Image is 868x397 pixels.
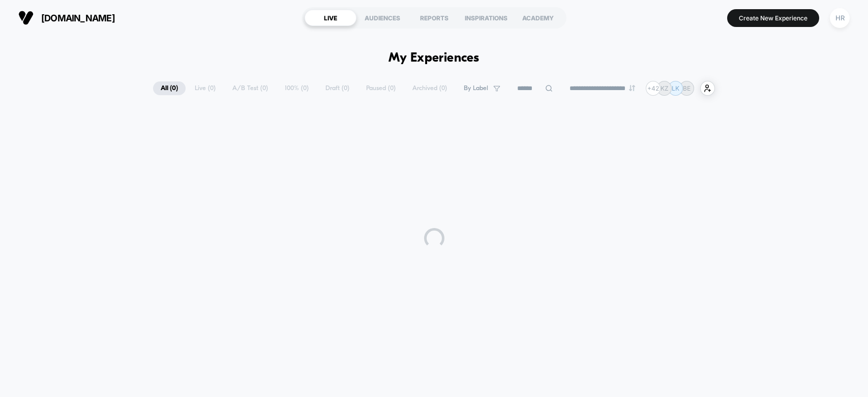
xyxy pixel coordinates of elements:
p: LK [672,84,679,92]
div: LIVE [305,10,356,26]
span: All ( 0 ) [153,81,186,95]
span: [DOMAIN_NAME] [41,13,115,23]
button: Create New Experience [727,9,819,27]
button: [DOMAIN_NAME] [15,10,118,26]
div: REPORTS [408,10,460,26]
img: end [629,85,635,91]
div: ACADEMY [512,10,564,26]
img: Visually logo [18,10,34,25]
h1: My Experiences [388,51,480,66]
div: + 42 [646,81,661,96]
div: HR [830,8,850,28]
p: KZ [661,84,669,92]
div: INSPIRATIONS [460,10,512,26]
span: By Label [464,84,488,92]
div: AUDIENCES [356,10,408,26]
button: HR [827,8,853,29]
p: BE [683,84,691,92]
